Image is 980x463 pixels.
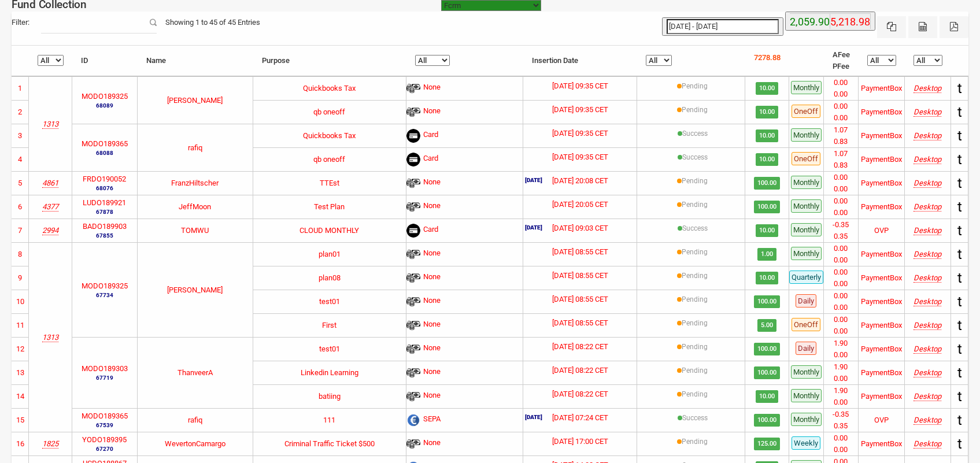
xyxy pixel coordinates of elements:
span: 10.00 [756,224,779,237]
label: Pending [682,247,708,257]
span: Card [423,153,438,166]
li: 0.35 [824,231,858,242]
span: 125.00 [754,438,781,450]
label: FRDO190052 [83,173,126,185]
small: 67878 [83,208,126,216]
li: 0.00 [824,195,858,207]
div: PaymentBox [861,249,902,260]
td: Test Plan [253,195,406,218]
i: Mozilla/5.0 (Windows NT 10.0; Win64; x64) AppleWebKit/537.36 (KHTML, like Gecko) Chrome/138.0.0.0... [914,226,941,235]
span: 10.00 [756,106,779,118]
span: 100.00 [754,343,781,355]
label: 5,218.98 [830,14,870,30]
span: None [423,105,441,119]
span: 10.00 [756,153,779,166]
span: Weekly [792,436,820,450]
li: 0.00 [824,373,858,384]
p: 7278.88 [754,52,781,64]
label: [DATE] 17:00 CET [552,436,608,447]
td: TTEst [253,171,406,195]
li: 0.00 [824,432,858,444]
span: 10.00 [756,129,779,142]
input: Filter: [41,12,157,34]
td: 2 [12,100,29,124]
label: [DATE] 08:22 CET [552,365,608,376]
small: 67855 [83,231,127,240]
label: Pending [682,199,708,210]
label: Pending [682,176,708,186]
td: 11 [12,313,29,337]
span: 10.00 [756,390,779,403]
span: t [957,104,962,120]
span: None [423,271,441,285]
span: t [957,412,962,428]
span: Daily [796,342,816,355]
i: Mozilla/5.0 (Windows NT 10.0; Win64; x64) AppleWebKit/537.36 (KHTML, like Gecko) Chrome/138.0.0.0... [914,250,941,258]
span: t [957,294,962,310]
td: 10 [12,290,29,313]
span: None [423,176,441,190]
label: [DATE] [525,224,542,231]
i: Mozilla/5.0 (Windows NT 10.0; Win64; x64) AppleWebKit/537.36 (KHTML, like Gecko) Chrome/139.0.0.0... [914,179,941,187]
label: [DATE] 08:22 CET [552,341,608,353]
label: [DATE] 20:08 CET [552,175,608,187]
i: Franz Hiltscher [42,179,58,187]
div: PaymentBox [861,177,902,189]
button: 2,059.905,218.98 [785,12,875,31]
label: Pending [682,81,708,91]
label: BADO189903 [83,221,127,232]
span: 10.00 [756,272,779,284]
span: t [957,151,962,168]
span: 100.00 [754,201,781,213]
label: [DATE] [525,177,542,183]
div: PaymentBox [861,106,902,118]
td: test01 [253,337,406,361]
i: Mozilla/5.0 (Windows NT 10.0; Win64; x64) AppleWebKit/537.36 (KHTML, like Gecko) Chrome/139.0.0.0... [914,84,941,92]
td: 111 [253,408,406,432]
td: TOMWU [138,218,253,242]
i: Mozilla/5.0 (Windows NT 10.0; Win64; x64) AppleWebKit/537.36 (KHTML, like Gecko) Chrome/137.0.0.0... [914,368,941,377]
span: t [957,223,962,239]
i: Mozilla/5.0 (Windows NT 10.0; Win64; x64) AppleWebKit/537.36 (KHTML, like Gecko) Chrome/138.0.0.0... [914,273,941,282]
span: Monthly [791,223,822,236]
td: rafiq [138,124,253,171]
td: FranzHiltscher [138,171,253,195]
th: Purpose [253,46,406,76]
span: SEPA [423,413,441,427]
td: [PERSON_NAME] [138,76,253,124]
div: PaymentBox [861,83,902,94]
label: Pending [682,342,708,352]
td: Criminal Traffic Ticket $500 [253,432,406,455]
td: test01 [253,290,406,313]
li: 0.00 [824,112,858,124]
div: OVP [874,225,889,236]
li: 0.00 [824,314,858,325]
label: Pending [682,271,708,281]
li: 0.35 [824,420,858,432]
i: Mozilla/5.0 (Windows NT 10.0; Win64; x64) AppleWebKit/537.36 (KHTML, like Gecko) Chrome/139.0.0.0... [914,155,941,164]
td: Quickbooks Tax [253,124,406,147]
li: 0.83 [824,136,858,147]
label: Pending [682,365,708,376]
li: 0.83 [824,160,858,171]
span: OneOff [792,318,820,331]
label: [DATE] 09:35 CET [552,80,608,92]
label: [DATE] 08:22 CET [552,388,608,400]
span: 100.00 [754,177,781,190]
div: PaymentBox [861,201,902,213]
span: t [957,246,962,262]
label: [{ [682,152,708,162]
span: 100.00 [754,366,781,379]
li: 1.90 [824,338,858,349]
li: 0.00 [824,88,858,100]
i: Mozilla/5.0 (Windows NT 10.0; Win64; x64) AppleWebKit/537.36 (KHTML, like Gecko) Chrome/139.0.0.0... [914,108,941,116]
button: Excel [877,16,906,38]
th: Name [138,46,253,76]
small: 68089 [82,101,128,110]
label: Pending [682,318,708,328]
label: YODO189395 [82,434,127,446]
span: t [957,436,962,452]
li: 0.00 [824,290,858,302]
label: 2,059.90 [790,14,830,30]
td: qb oneoff [253,100,406,124]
